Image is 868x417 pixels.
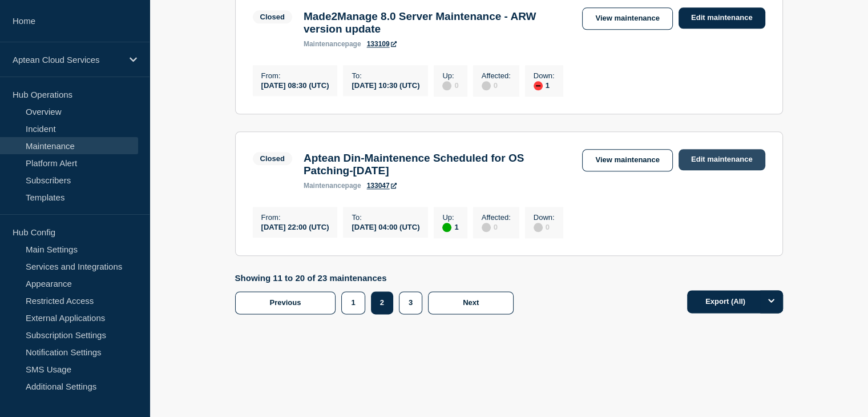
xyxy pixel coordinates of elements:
[270,298,301,307] span: Previous
[261,80,329,90] div: [DATE] 08:30 (UTC)
[482,71,511,80] p: Affected :
[13,55,122,65] p: Aptean Cloud Services
[367,40,397,48] a: 133109
[442,222,458,232] div: 1
[442,223,451,232] div: up
[304,10,571,35] h3: Made2Manage 8.0 Server Maintenance - ARW version update
[442,213,458,222] p: Up :
[341,291,365,314] button: 1
[534,213,555,222] p: Down :
[679,149,765,170] a: Edit maintenance
[534,71,555,80] p: Down :
[235,291,336,314] button: Previous
[482,222,511,232] div: 0
[428,291,514,314] button: Next
[582,7,672,30] a: View maintenance
[260,154,285,163] div: Closed
[482,223,491,232] div: disabled
[482,80,511,90] div: 0
[304,182,345,190] span: maintenance
[582,149,672,171] a: View maintenance
[235,273,520,283] p: Showing 11 to 20 of 23 maintenances
[534,223,543,232] div: disabled
[304,152,571,177] h3: Aptean Din-Maintenence Scheduled for OS Patching-[DATE]
[442,80,458,90] div: 0
[261,213,329,222] p: From :
[534,80,555,90] div: 1
[534,81,543,90] div: down
[760,290,783,313] button: Options
[679,7,765,29] a: Edit maintenance
[352,80,419,90] div: [DATE] 10:30 (UTC)
[399,291,422,314] button: 3
[687,290,783,313] button: Export (All)
[304,182,361,190] p: page
[371,291,393,314] button: 2
[352,213,419,222] p: To :
[367,182,397,190] a: 133047
[442,71,458,80] p: Up :
[482,81,491,90] div: disabled
[352,222,419,231] div: [DATE] 04:00 (UTC)
[260,13,285,21] div: Closed
[304,40,361,48] p: page
[482,213,511,222] p: Affected :
[261,71,329,80] p: From :
[304,40,345,48] span: maintenance
[463,298,479,307] span: Next
[261,222,329,231] div: [DATE] 22:00 (UTC)
[442,81,451,90] div: disabled
[352,71,419,80] p: To :
[534,222,555,232] div: 0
